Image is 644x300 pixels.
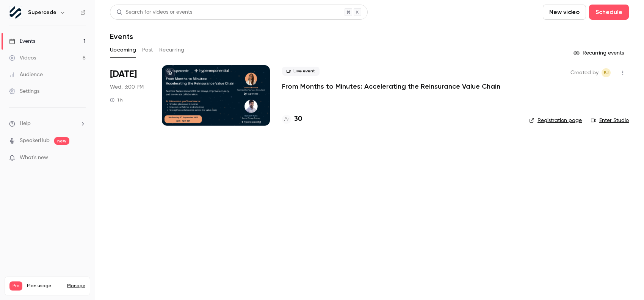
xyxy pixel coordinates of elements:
[20,120,31,128] span: Help
[116,8,192,16] div: Search for videos or events
[602,68,611,77] span: Ellie James
[294,114,302,124] h4: 30
[20,137,50,145] a: SpeakerHub
[570,68,599,77] span: Created by
[282,67,320,76] span: Live event
[28,9,56,16] h6: Supercede
[9,87,39,95] div: Settings
[159,44,185,56] button: Recurring
[142,44,153,56] button: Past
[604,68,609,77] span: EJ
[282,114,302,124] a: 30
[543,5,586,20] button: New video
[67,283,85,289] a: Manage
[110,65,150,126] div: Sep 3 Wed, 3:00 PM (Europe/London)
[282,82,500,91] a: From Months to Minutes: Accelerating the Reinsurance Value Chain
[529,117,582,124] a: Registration page
[9,54,36,62] div: Videos
[27,283,63,289] span: Plan usage
[9,37,35,45] div: Events
[20,154,48,162] span: What's new
[9,6,22,19] img: Supercede
[110,97,123,103] div: 1 h
[9,71,43,78] div: Audience
[589,5,629,20] button: Schedule
[110,44,136,56] button: Upcoming
[9,120,86,128] li: help-dropdown-opener
[54,137,69,145] span: new
[9,281,22,291] span: Pro
[591,117,629,124] a: Enter Studio
[110,68,137,80] span: [DATE]
[110,83,144,91] span: Wed, 3:00 PM
[110,32,133,41] h1: Events
[77,155,86,161] iframe: Noticeable Trigger
[570,47,629,59] button: Recurring events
